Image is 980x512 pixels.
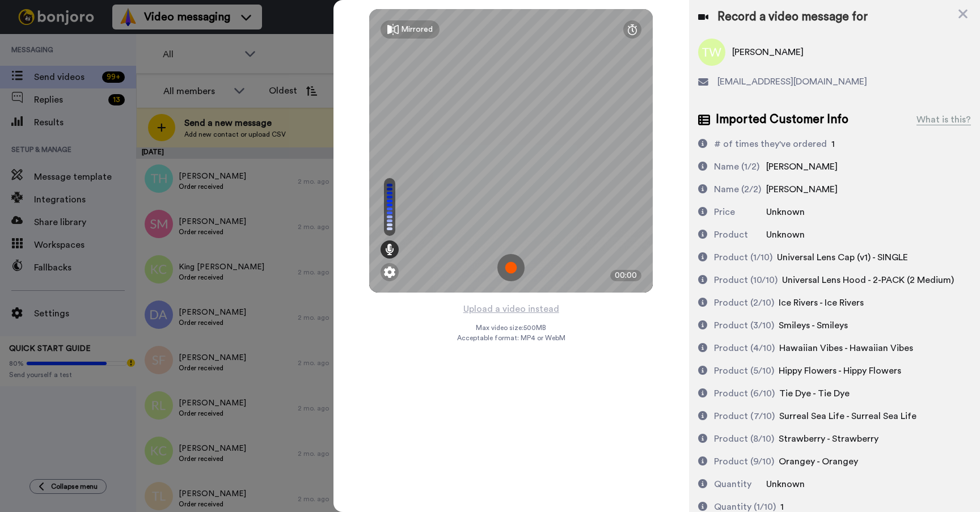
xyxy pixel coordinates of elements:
div: Quantity [714,477,751,491]
span: Ice Rivers - Ice Rivers [779,298,864,307]
span: Acceptable format: MP4 or WebM [457,333,565,342]
span: [PERSON_NAME] [766,162,838,171]
div: Product (1/10) [714,251,772,264]
div: Product (6/10) [714,387,775,400]
button: Upload a video instead [460,302,563,316]
span: Surreal Sea Life - Surreal Sea Life [779,412,916,421]
span: Smileys - Smileys [779,321,848,330]
div: 00:00 [610,270,641,281]
span: Unknown [766,208,805,217]
div: Product (8/10) [714,432,774,446]
span: 1 [780,502,784,511]
div: Product (5/10) [714,364,774,378]
div: Product (2/10) [714,296,774,310]
span: Imported Customer Info [716,111,848,128]
span: Tie Dye - Tie Dye [779,389,850,398]
span: [PERSON_NAME] [766,185,838,194]
span: 1 [831,139,835,149]
div: Name (1/2) [714,160,759,174]
span: Unknown [766,230,805,239]
div: # of times they've ordered [714,137,827,151]
span: Strawberry - Strawberry [779,434,878,443]
div: Product (3/10) [714,319,774,332]
div: Name (2/2) [714,183,761,196]
span: Hippy Flowers - Hippy Flowers [779,366,901,375]
span: Unknown [766,480,805,489]
div: Product (7/10) [714,409,775,423]
span: Orangey - Orangey [779,457,858,466]
span: Hawaiian Vibes - Hawaiian Vibes [779,344,913,353]
img: ic_record_start.svg [497,254,525,281]
img: ic_gear.svg [384,266,395,278]
div: Product (9/10) [714,455,774,468]
div: Product (10/10) [714,273,778,287]
span: Universal Lens Hood - 2-PACK (2 Medium) [782,276,954,285]
div: Product (4/10) [714,341,775,355]
div: Product [714,228,748,242]
span: Universal Lens Cap (v1) - SINGLE [777,253,908,262]
span: Max video size: 500 MB [476,323,546,332]
span: [EMAIL_ADDRESS][DOMAIN_NAME] [717,75,867,88]
div: What is this? [916,113,971,126]
div: Price [714,205,735,219]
